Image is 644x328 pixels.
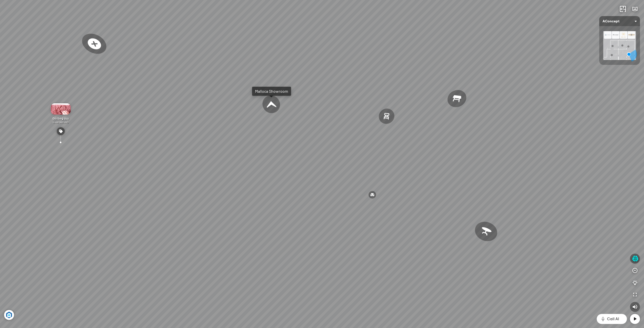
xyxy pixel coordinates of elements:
img: AConcept_CTMHTJT2R6E4.png [603,31,636,60]
span: Gối lông cừu [53,117,69,120]
img: G_i_l_ng_c_u_NKCJHX26TCCD.gif [51,103,71,115]
div: Malloca Showroom [255,89,288,94]
button: Call AI [597,314,627,324]
span: AConcept [602,16,637,26]
span: 5.400.000 VND [53,121,68,124]
img: spot_LNLAEXXFMGU.png [57,127,65,135]
span: Call AI [607,316,619,322]
img: Artboard_6_4x_1_F4RHW9YJWHU.jpg [4,310,14,320]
